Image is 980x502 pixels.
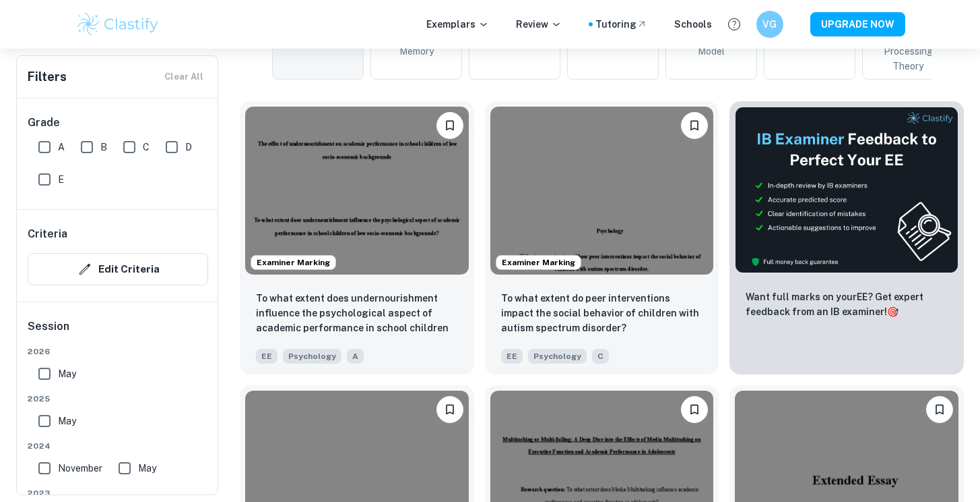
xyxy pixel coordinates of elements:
img: Psychology EE example thumbnail: To what extent does undernourishment inf [245,107,469,275]
button: Bookmark [926,396,953,423]
span: A [58,140,65,155]
span: 🎯 [887,306,899,317]
span: D [185,140,192,155]
span: A [347,349,364,364]
span: EE [501,349,523,364]
span: 2026 [28,345,208,358]
span: B [100,140,107,155]
a: Examiner MarkingBookmarkTo what extent does undernourishment influence the psychological aspect o... [240,101,474,374]
span: 2025 [28,393,208,405]
span: 2024 [28,440,208,452]
span: Examiner Marking [251,256,335,269]
button: Edit Criteria [28,253,208,285]
h6: Filters [28,67,67,86]
span: Psychology [528,349,587,364]
span: Levels of Processing Theory [868,29,948,74]
span: EE [256,349,277,364]
span: C [143,140,150,155]
button: VG [756,11,783,38]
span: C [592,349,609,364]
span: November [58,461,102,476]
button: Bookmark [681,112,708,139]
button: Bookmark [681,396,708,423]
p: To what extent does undernourishment influence the psychological aspect of academic performance i... [256,291,458,337]
button: Bookmark [436,396,463,423]
img: Psychology EE example thumbnail: To what extent do peer interventions imp [490,107,714,275]
p: Want full marks on your EE ? Get expert feedback from an IB examiner! [746,289,948,319]
span: 2023 [28,487,208,499]
span: May [138,461,156,476]
p: Exemplars [426,17,489,32]
a: Tutoring [595,17,647,32]
span: May [58,414,76,428]
button: UPGRADE NOW [810,12,905,36]
h6: VG [762,17,777,32]
h6: Criteria [28,226,67,242]
span: Psychology [283,349,341,364]
span: E [58,172,64,187]
span: May [58,366,76,381]
a: Schools [674,17,712,32]
p: To what extent do peer interventions impact the social behavior of children with autism spectrum ... [501,291,703,335]
a: ThumbnailWant full marks on yourEE? Get expert feedback from an IB examiner! [729,101,964,374]
img: Thumbnail [735,107,958,273]
img: Clastify logo [75,11,161,38]
p: Review [516,17,562,32]
a: Examiner MarkingBookmarkTo what extent do peer interventions impact the social behavior of childr... [485,101,719,374]
button: Bookmark [436,112,463,139]
button: Help and Feedback [723,13,746,36]
span: Examiner Marking [496,256,581,269]
h6: Grade [28,115,208,131]
h6: Session [28,318,208,345]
